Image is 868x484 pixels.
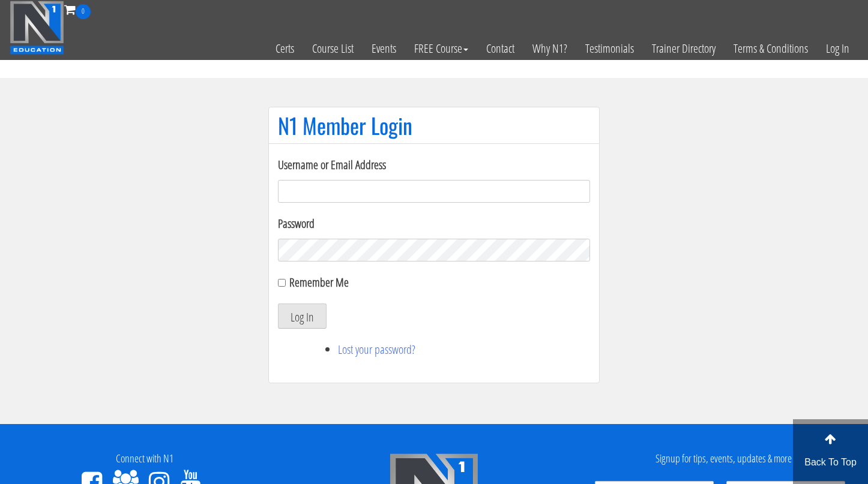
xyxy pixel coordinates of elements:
a: Trainer Directory [643,19,725,78]
a: 0 [64,1,91,17]
a: Course List [303,19,363,78]
label: Password [278,215,590,233]
span: 0 [76,4,91,19]
a: Why N1? [523,19,576,78]
a: FREE Course [405,19,477,78]
a: Contact [477,19,523,78]
a: Terms & Conditions [725,19,817,78]
button: Log In [278,303,327,329]
label: Username or Email Address [278,156,590,174]
label: Remember Me [289,274,349,290]
img: n1-education [10,1,64,55]
a: Testimonials [576,19,643,78]
a: Lost your password? [338,341,415,357]
a: Certs [267,19,303,78]
a: Events [363,19,405,78]
a: Log In [817,19,858,78]
h4: Connect with N1 [9,453,280,465]
h1: N1 Member Login [278,113,590,137]
p: Back To Top [793,455,868,470]
h4: Signup for tips, events, updates & more [588,453,859,465]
